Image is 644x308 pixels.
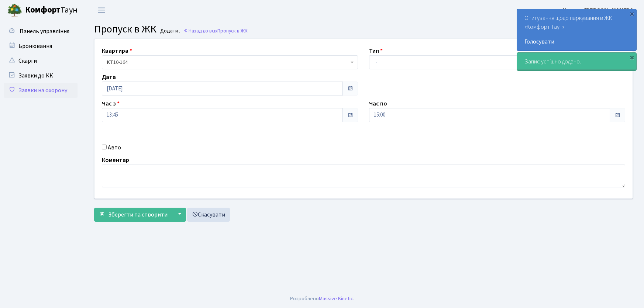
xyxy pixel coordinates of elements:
[319,295,353,302] a: Massive Kinetic
[107,59,349,66] span: <b>КТ</b>&nbsp;&nbsp;&nbsp;&nbsp;10-164
[524,37,629,46] a: Голосувати
[628,53,636,61] div: ×
[4,83,78,98] a: Заявки на охорону
[290,295,354,303] div: Розроблено .
[20,27,69,35] span: Панель управління
[4,53,78,68] a: Скарги
[102,55,358,69] span: <b>КТ</b>&nbsp;&nbsp;&nbsp;&nbsp;10-164
[92,4,111,16] button: Переключити навігацію
[94,208,172,222] button: Зберегти та створити
[102,99,120,108] label: Час з
[517,9,636,51] div: Опитування щодо паркування в ЖК «Комфорт Таун»
[159,28,180,34] small: Додати .
[25,4,61,16] b: Комфорт
[563,6,635,15] a: Цитрус [PERSON_NAME] А.
[4,68,78,83] a: Заявки до КК
[4,39,78,53] a: Бронювання
[108,211,168,219] span: Зберегти та створити
[187,208,230,222] a: Скасувати
[107,59,113,66] b: КТ
[183,27,248,34] a: Назад до всіхПропуск в ЖК
[102,73,116,82] label: Дата
[563,6,635,14] b: Цитрус [PERSON_NAME] А.
[102,156,129,165] label: Коментар
[4,24,78,39] a: Панель управління
[217,27,248,34] span: Пропуск в ЖК
[102,46,132,55] label: Квартира
[369,99,387,108] label: Час по
[7,3,22,18] img: logo.png
[517,53,636,70] div: Запис успішно додано.
[628,10,636,17] div: ×
[369,46,383,55] label: Тип
[25,4,78,17] span: Таун
[108,143,121,152] label: Авто
[94,22,156,37] span: Пропуск в ЖК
